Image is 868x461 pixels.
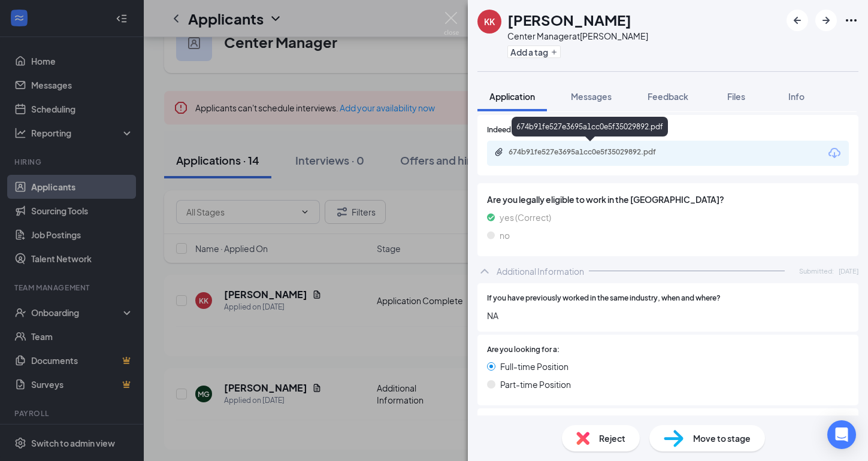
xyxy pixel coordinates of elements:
[799,266,834,276] span: Submitted:
[500,229,510,242] span: no
[487,293,721,304] span: If you have previously worked in the same industry, when and where?
[507,10,631,30] h1: [PERSON_NAME]
[487,344,559,356] span: Are you looking for a:
[844,13,858,28] svg: Ellipses
[500,360,568,373] span: Full-time Position
[551,48,558,56] svg: Plus
[489,91,535,102] span: Application
[494,147,504,157] svg: Paperclip
[790,13,805,28] svg: ArrowLeftNew
[484,16,495,28] div: KK
[512,117,668,137] div: 674b91fe527e3695a1cc0e5f35029892.pdf
[599,432,625,445] span: Reject
[827,420,856,449] div: Open Intercom Messenger
[507,30,648,42] div: Center Manager at [PERSON_NAME]
[648,91,688,102] span: Feedback
[509,147,676,157] div: 674b91fe527e3695a1cc0e5f35029892.pdf
[839,266,858,276] span: [DATE]
[507,46,561,58] button: PlusAdd a tag
[815,10,837,31] button: ArrowRight
[487,309,849,322] span: NA
[571,91,612,102] span: Messages
[494,147,688,159] a: Paperclip674b91fe527e3695a1cc0e5f35029892.pdf
[500,378,571,391] span: Part-time Position
[497,265,584,277] div: Additional Information
[787,10,808,31] button: ArrowLeftNew
[827,146,842,160] svg: Download
[487,193,849,206] span: Are you legally eligible to work in the [GEOGRAPHIC_DATA]?
[693,432,751,445] span: Move to stage
[819,13,833,28] svg: ArrowRight
[477,264,492,278] svg: ChevronUp
[788,91,805,102] span: Info
[727,91,745,102] span: Files
[500,211,551,224] span: yes (Correct)
[487,125,540,136] span: Indeed Resume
